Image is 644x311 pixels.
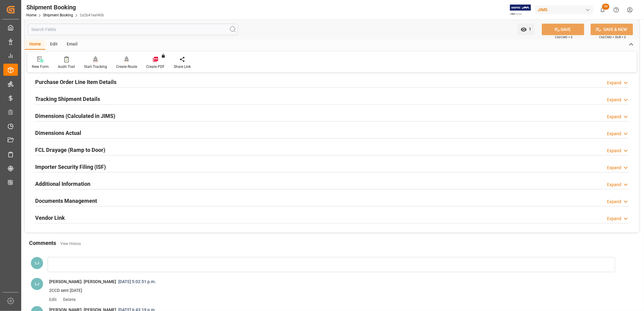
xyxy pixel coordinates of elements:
div: Expand [607,131,621,137]
span: LJ [35,282,39,286]
div: Home [25,39,45,50]
div: Expand [607,165,621,171]
img: Exertis%20JAM%20-%20Email%20Logo.jpg_1722504956.jpg [510,5,531,15]
div: JIMS [535,5,593,14]
span: Ctrl/CMD + S [555,35,572,39]
button: SAVE [542,24,584,35]
h2: Tracking Shipment Details [35,95,100,103]
p: 2CCD sent [DATE] [49,287,605,294]
span: [DATE] 5:02:51 p.m. [116,279,158,284]
h2: Dimensions Actual [35,129,81,137]
div: Create Route [116,64,137,69]
a: Home [26,13,36,17]
div: Email [62,39,82,50]
span: Ctrl/CMD + Shift + S [599,35,626,39]
a: Shipment Booking [43,13,73,17]
h2: Comments [29,239,56,247]
button: JIMS [535,4,596,15]
span: 1 [527,27,532,32]
h2: Dimensions (Calculated in JIMS) [35,112,115,120]
h2: Additional Information [35,180,90,188]
button: Help Center [609,3,623,17]
div: Edit [45,39,62,50]
div: Expand [607,199,621,205]
input: Search Fields [28,24,238,35]
div: Expand [607,97,621,103]
div: Start Tracking [84,64,107,69]
span: [PERSON_NAME]. [PERSON_NAME] [49,279,116,284]
h2: Documents Management [35,197,97,205]
h2: Importer Security Filing (ISF) [35,163,106,171]
h2: Vendor Link [35,214,65,222]
button: open menu [518,24,535,35]
div: Expand [607,114,621,120]
span: Edit [49,297,61,302]
h2: Purchase Order Line Item Details [35,78,116,86]
span: 33 [602,4,609,10]
div: Expand [607,148,621,154]
span: LJ [35,261,39,265]
div: Expand [607,216,621,222]
button: SAVE & NEW [591,24,633,35]
div: New Form [32,64,49,69]
div: Expand [607,80,621,86]
span: Delete [61,297,76,302]
div: Audit Trail [58,64,75,69]
div: Share Link [174,64,191,69]
button: show 33 new notifications [596,3,609,17]
h2: FCL Drayage (Ramp to Door) [35,146,105,154]
div: Expand [607,182,621,188]
a: View History [60,242,81,246]
div: Shipment Booking [26,3,104,12]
